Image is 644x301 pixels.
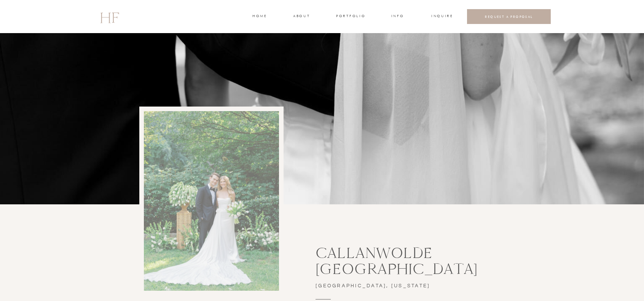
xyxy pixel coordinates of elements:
a: about [293,13,309,20]
a: REQUEST A PROPOSAL [473,14,545,19]
a: INFO [391,13,405,20]
h3: [GEOGRAPHIC_DATA], [US_STATE] [316,282,448,293]
a: INQUIRE [431,13,452,20]
a: HF [100,6,119,28]
a: portfolio [336,13,365,20]
h3: Callanwolde [GEOGRAPHIC_DATA] [316,245,547,267]
a: home [252,13,266,20]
